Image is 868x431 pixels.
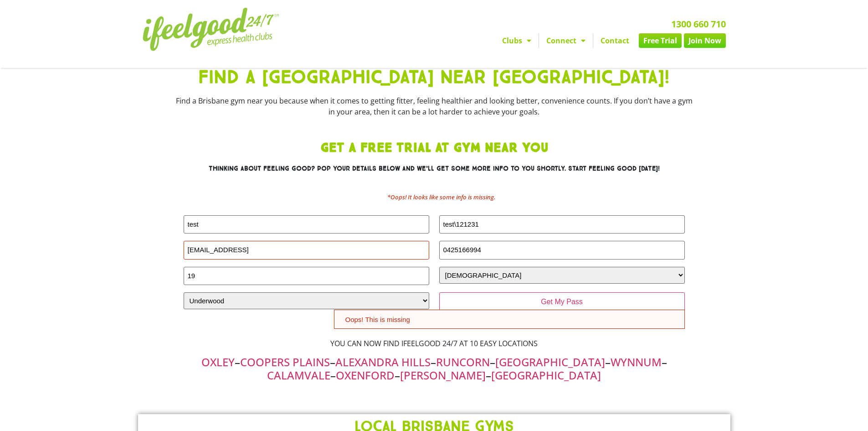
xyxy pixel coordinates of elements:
[495,354,605,369] a: [GEOGRAPHIC_DATA]
[336,368,395,383] a: OXENFORD
[593,33,637,48] a: Contact
[639,33,682,48] a: Free Trial
[184,241,429,260] input: Email
[175,356,694,382] h4: – – – – – – – – –
[267,368,330,383] a: CALAMVALE
[184,164,685,173] h3: Thinking about feeling good? Pop your details below and we’ll get some more info to you shortly. ...
[240,354,330,369] a: COOPERS PLAINS
[439,292,685,312] input: Get My Pass
[684,33,726,48] a: Join Now
[201,354,235,369] a: OXLEY
[495,33,539,48] a: Clubs
[439,215,685,234] input: LAST NAME
[350,33,726,48] nav: Menu
[335,354,431,369] a: ALEXANDRA HILLS
[175,338,694,349] p: YOU CAN NOW FIND IFEELGOOD 24/7 AT 10 EASY LOCATIONS
[205,193,678,202] h2: *Oops! It looks like some info is missing.
[436,354,490,369] a: RUNCORN
[611,354,662,369] a: WYNNUM
[400,368,486,383] a: [PERSON_NAME]
[491,368,601,383] a: [GEOGRAPHIC_DATA]
[671,18,726,30] a: 1300 660 710
[175,68,694,86] h1: Find a [GEOGRAPHIC_DATA] NEAR [GEOGRAPHIC_DATA]!
[184,142,685,155] h3: GET A FREE TRIAL AT GYM NEAR YOU
[539,33,593,48] a: Connect
[184,267,429,286] input: AGE
[334,310,685,329] div: Oops! This is missing
[439,241,685,260] input: PHONE
[175,95,694,117] p: Find a Brisbane gym near you because when it comes to getting fitter, feeling healthier and looki...
[184,215,429,234] input: FIRST NAME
